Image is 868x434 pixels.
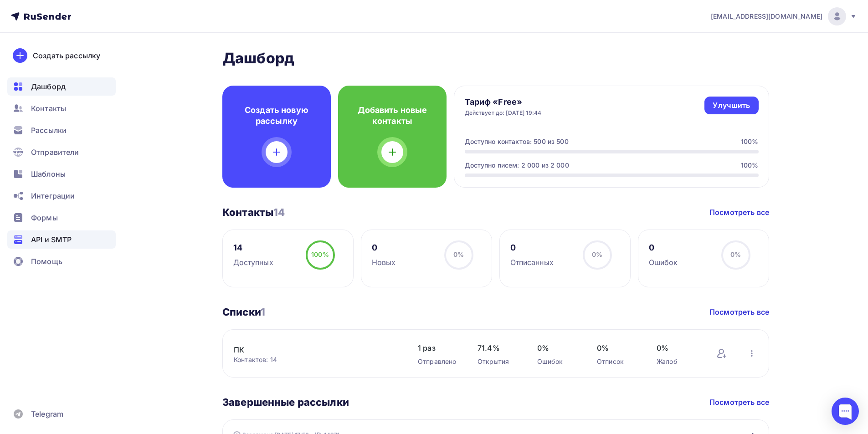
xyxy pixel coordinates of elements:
span: Рассылки [31,125,67,136]
a: Контакты [7,99,116,117]
a: Посмотреть все [709,397,769,408]
a: Шаблоны [7,165,116,183]
div: Доступно контактов: 500 из 500 [465,137,569,146]
span: 0% [592,250,602,258]
a: Рассылки [7,121,116,139]
span: 0% [597,342,638,353]
h4: Создать новую рассылку [237,105,316,127]
div: Новых [372,257,396,268]
span: Помощь [31,256,62,267]
span: Отправители [31,147,79,158]
div: 100% [741,137,759,146]
span: Контакты [31,103,66,114]
div: Отписок [597,357,638,366]
span: 14 [273,206,285,218]
span: 0% [537,342,579,353]
a: [EMAIL_ADDRESS][DOMAIN_NAME] [711,7,857,26]
h3: Завершенные рассылки [222,396,349,408]
div: 0 [510,242,554,253]
div: Контактов: 14 [234,355,400,364]
div: 14 [233,242,273,253]
span: Дашборд [31,81,66,92]
h3: Списки [222,306,265,318]
div: 100% [741,161,759,170]
div: Жалоб [657,357,698,366]
span: 0% [657,342,698,353]
a: Формы [7,209,116,227]
span: 0% [730,250,741,258]
span: Интеграции [31,190,75,201]
a: Отправители [7,143,116,161]
span: 1 [261,306,265,318]
div: 0 [649,242,678,253]
a: Посмотреть все [709,306,769,317]
span: 71.4% [478,342,519,353]
div: Улучшить [713,100,750,111]
h4: Тариф «Free» [465,97,542,107]
div: Создать рассылку [33,50,100,61]
div: Открытия [478,357,519,366]
h4: Добавить новые контакты [353,105,432,127]
div: Доступных [233,257,273,268]
span: 100% [311,250,329,258]
span: API и SMTP [31,234,72,245]
a: ПК [234,344,389,355]
span: Шаблоны [31,168,66,179]
h2: Дашборд [222,49,769,67]
div: Ошибок [649,257,678,268]
a: Посмотреть все [709,207,769,218]
div: Ошибок [537,357,579,366]
span: Telegram [31,408,63,419]
div: Отправлено [418,357,459,366]
span: 1 раз [418,342,459,353]
a: Дашборд [7,77,116,96]
div: Доступно писем: 2 000 из 2 000 [465,161,569,170]
span: [EMAIL_ADDRESS][DOMAIN_NAME] [711,12,822,21]
span: 0% [453,250,464,258]
span: Формы [31,212,58,223]
div: 0 [372,242,396,253]
div: Действует до: [DATE] 19:44 [465,109,542,117]
div: Отписанных [510,257,554,268]
h3: Контакты [222,206,285,219]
